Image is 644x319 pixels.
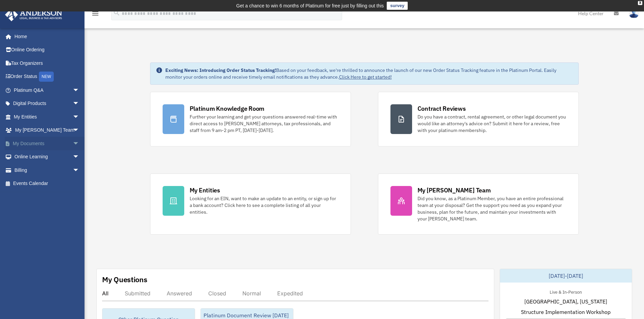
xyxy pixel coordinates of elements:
a: Contract Reviews Do you have a contract, rental agreement, or other legal document you would like... [378,92,579,147]
span: arrow_drop_down [73,137,86,151]
div: All [102,290,109,297]
a: My Entities Looking for an EIN, want to make an update to an entity, or sign up for a bank accoun... [150,174,351,235]
div: Closed [208,290,226,297]
img: User Pic [629,8,639,18]
div: Looking for an EIN, want to make an update to an entity, or sign up for a bank account? Click her... [190,195,338,215]
div: Do you have a contract, rental agreement, or other legal document you would like an attorney's ad... [418,113,566,134]
span: arrow_drop_down [73,83,86,97]
img: Anderson Advisors Platinum Portal [3,8,64,21]
a: Events Calendar [5,177,90,190]
i: search [113,9,120,17]
a: My Entitiesarrow_drop_down [5,110,90,124]
span: arrow_drop_down [73,110,86,124]
a: Click Here to get started! [339,74,392,80]
div: Based on your feedback, we're thrilled to announce the launch of our new Order Status Tracking fe... [165,67,573,80]
div: Platinum Knowledge Room [190,104,265,113]
a: My Documentsarrow_drop_down [5,137,90,150]
div: [DATE]-[DATE] [500,269,632,283]
div: Answered [167,290,192,297]
div: Contract Reviews [418,104,466,113]
a: Platinum Knowledge Room Further your learning and get your questions answered real-time with dire... [150,92,351,147]
div: My Questions [102,274,147,285]
div: My [PERSON_NAME] Team [418,186,491,194]
a: menu [91,12,99,18]
i: menu [91,9,99,18]
a: Online Ordering [5,43,90,57]
div: Submitted [125,290,150,297]
a: My [PERSON_NAME] Team Did you know, as a Platinum Member, you have an entire professional team at... [378,174,579,235]
span: Structure Implementation Workshop [521,308,611,316]
a: Digital Productsarrow_drop_down [5,97,90,110]
div: NEW [39,72,54,82]
div: Expedited [277,290,303,297]
span: arrow_drop_down [73,97,86,111]
a: Platinum Q&Aarrow_drop_down [5,83,90,97]
div: Further your learning and get your questions answered real-time with direct access to [PERSON_NAM... [190,113,338,134]
span: [GEOGRAPHIC_DATA], [US_STATE] [524,297,607,305]
div: close [638,1,642,5]
span: arrow_drop_down [73,163,86,177]
a: Online Learningarrow_drop_down [5,150,90,164]
strong: Exciting News: Introducing Order Status Tracking! [165,67,276,73]
a: survey [387,2,408,10]
div: Did you know, as a Platinum Member, you have an entire professional team at your disposal? Get th... [418,195,566,222]
a: My [PERSON_NAME] Teamarrow_drop_down [5,124,90,137]
a: Home [5,30,86,43]
a: Billingarrow_drop_down [5,163,90,177]
a: Tax Organizers [5,56,90,70]
div: Normal [242,290,261,297]
a: Order StatusNEW [5,70,90,84]
span: arrow_drop_down [73,124,86,137]
div: Live & In-Person [544,288,587,295]
span: arrow_drop_down [73,150,86,164]
div: Get a chance to win 6 months of Platinum for free just by filling out this [236,2,384,10]
div: My Entities [190,186,220,194]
